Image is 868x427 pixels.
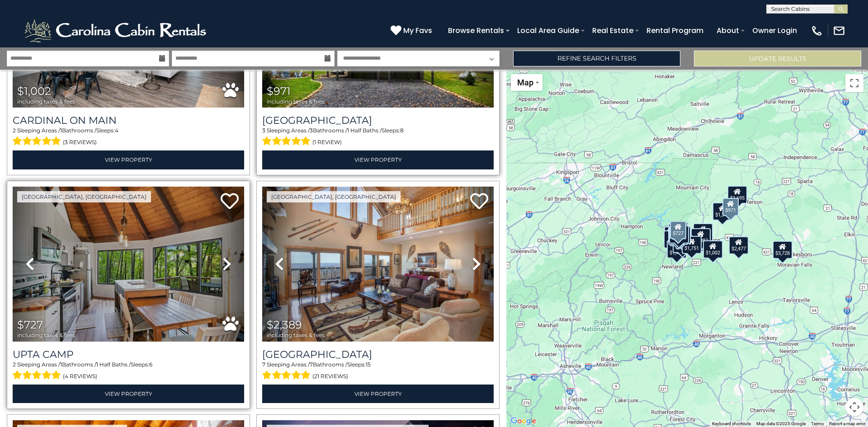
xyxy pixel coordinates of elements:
[96,361,131,368] span: 1 Half Baths /
[17,318,43,331] span: $727
[13,385,244,403] a: View Property
[262,361,265,368] span: 7
[13,127,16,134] span: 2
[811,421,824,426] a: Terms
[13,361,16,368] span: 2
[267,332,325,338] span: including taxes & fees
[262,385,494,403] a: View Property
[17,84,51,98] span: $1,002
[310,127,313,134] span: 3
[443,23,509,38] a: Browse Rentals
[509,415,538,427] img: Google
[682,235,702,253] div: $1,751
[17,191,151,202] a: [GEOGRAPHIC_DATA], [GEOGRAPHIC_DATA]
[149,361,152,368] span: 6
[312,371,348,382] span: (21 reviews)
[13,150,244,169] a: View Property
[756,421,806,426] span: Map data ©2025 Google
[729,236,749,254] div: $2,477
[511,74,542,91] button: Change map style
[312,136,342,148] span: (1 review)
[23,17,210,44] img: White-1-2.png
[400,127,404,134] span: 8
[262,348,494,361] h3: Southern Star Lodge
[366,361,371,368] span: 15
[669,225,689,244] div: $2,389
[509,415,538,427] a: Open this area in Google Maps (opens a new window)
[403,25,432,36] span: My Favs
[13,127,244,148] div: Sleeping Areas / Bathrooms / Sleeps:
[513,23,584,38] a: Local Area Guide
[693,223,713,241] div: $1,961
[391,25,434,37] a: My Favs
[703,240,723,258] div: $1,002
[63,136,97,148] span: (3 reviews)
[262,187,494,342] img: thumbnail_163268257.jpeg
[588,23,638,38] a: Real Estate
[17,99,75,104] span: including taxes & fees
[267,84,291,98] span: $971
[13,114,244,127] a: Cardinal On Main
[712,421,751,427] button: Keyboard shortcuts
[267,191,401,202] a: [GEOGRAPHIC_DATA], [GEOGRAPHIC_DATA]
[221,192,239,211] a: Add to favorites
[845,398,863,416] button: Map camera controls
[267,99,325,104] span: including taxes & fees
[694,51,861,66] button: Update Results
[513,51,680,66] a: Refine Search Filters
[833,24,845,37] img: mail-regular-white.png
[13,348,244,361] a: Upta Camp
[60,127,62,134] span: 1
[262,150,494,169] a: View Property
[262,127,494,148] div: Sleeping Areas / Bathrooms / Sleeps:
[262,114,494,127] a: [GEOGRAPHIC_DATA]
[668,226,688,244] div: $2,107
[670,221,686,239] div: $727
[664,230,684,248] div: $1,786
[115,127,118,134] span: 4
[517,78,533,87] span: Map
[13,187,244,342] img: thumbnail_167080987.jpeg
[262,348,494,361] a: [GEOGRAPHIC_DATA]
[712,202,732,221] div: $1,345
[722,197,739,216] div: $971
[63,371,97,382] span: (4 reviews)
[267,318,302,331] span: $2,389
[712,23,744,38] a: About
[748,23,802,38] a: Owner Login
[691,228,711,246] div: $2,082
[17,332,75,338] span: including taxes & fees
[262,361,494,382] div: Sleeping Areas / Bathrooms / Sleeps:
[667,240,687,258] div: $1,405
[60,361,62,368] span: 1
[845,74,863,92] button: Toggle fullscreen view
[13,361,244,382] div: Sleeping Areas / Bathrooms / Sleeps:
[262,127,265,134] span: 3
[642,23,708,38] a: Rental Program
[347,127,382,134] span: 1 Half Baths /
[262,114,494,127] h3: Creekside Hideaway
[470,192,488,211] a: Add to favorites
[773,240,793,258] div: $3,728
[310,361,313,368] span: 7
[829,421,865,426] a: Report a map error
[727,185,747,203] div: $1,695
[811,24,823,37] img: phone-regular-white.png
